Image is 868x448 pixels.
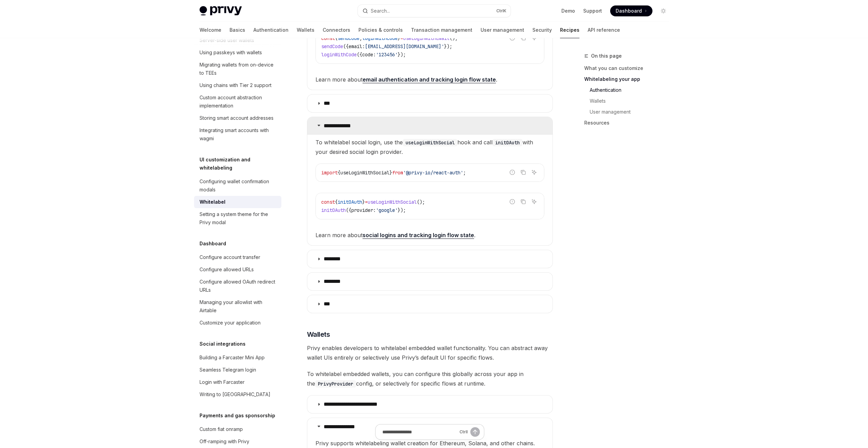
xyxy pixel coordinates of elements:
[530,197,539,206] button: Ask AI
[346,207,351,213] span: ({
[335,199,338,205] span: {
[358,5,511,17] button: Open search
[584,85,674,96] a: Authentication
[194,124,281,145] a: Integrating smart accounts with wagmi
[362,199,365,205] span: }
[200,437,249,446] div: Off-ramping with Privy
[584,96,674,106] a: Wallets
[403,35,450,41] span: useLoginWithEmail
[357,52,362,58] span: ({
[321,170,338,176] span: import
[200,81,271,89] div: Using chains with Tier 2 support
[194,208,281,229] a: Setting a system theme for the Privy modal
[194,59,281,79] a: Migrating wallets from on-device to TEEs
[371,7,390,15] div: Search...
[321,207,346,213] span: initOAuth
[400,35,403,41] span: =
[200,253,260,261] div: Configure account transfer
[610,5,652,16] a: Dashboard
[382,424,457,439] input: Ask a question...
[532,22,552,38] a: Security
[351,207,376,213] span: provider:
[200,390,270,399] div: Writing to [GEOGRAPHIC_DATA]
[444,43,452,49] span: });
[200,278,277,294] div: Configure allowed OAuth redirect URLs
[200,126,277,143] div: Integrating smart accounts with wagmi
[194,376,281,388] a: Login with Farcaster
[194,351,281,364] a: Building a Farcaster Mini App
[307,330,330,339] span: Wallets
[588,22,620,38] a: API reference
[450,35,458,41] span: ();
[560,22,579,38] a: Recipes
[194,46,281,59] a: Using passkeys with wallets
[591,52,622,60] span: On this page
[194,175,281,196] a: Configuring wallet confirmation modals
[200,22,221,38] a: Welcome
[194,91,281,112] a: Custom account abstraction implementation
[321,35,335,41] span: const
[323,22,350,38] a: Connectors
[200,366,256,374] div: Seamless Telegram login
[200,378,245,386] div: Login with Farcaster
[200,6,242,16] img: light logo
[194,196,281,208] a: Whitelabel
[335,35,338,41] span: {
[584,74,674,85] a: Whitelabeling your app
[200,61,277,77] div: Migrating wallets from on-device to TEEs
[194,364,281,376] a: Seamless Telegram login
[321,52,357,58] span: loginWithCode
[463,170,466,176] span: ;
[398,207,406,213] span: });
[200,177,277,194] div: Configuring wallet confirmation modals
[194,423,281,435] a: Custom fiat onramp
[583,8,602,14] a: Support
[194,263,281,276] a: Configure allowed URLs
[340,170,389,176] span: useLoginWithSocial
[200,48,262,57] div: Using passkeys with wallets
[307,369,553,388] span: To whitelabel embedded wallets, you can configure this globally across your app in the config, or...
[508,197,517,206] button: Report incorrect code
[321,199,335,205] span: const
[363,232,474,239] a: social logins and tracking login flow state
[359,35,362,41] span: ,
[200,353,265,362] div: Building a Farcaster Mini App
[321,43,343,49] span: sendCode
[398,35,400,41] span: }
[194,251,281,263] a: Configure account transfer
[481,22,524,38] a: User management
[403,139,457,146] code: useLoginWithSocial
[584,106,674,117] a: User management
[338,170,340,176] span: {
[365,199,368,205] span: =
[200,240,226,248] h5: Dashboard
[200,298,277,315] div: Managing your allowlist with Airtable
[470,427,480,437] button: Send message
[417,199,425,205] span: ();
[338,35,359,41] span: sendCode
[315,75,544,84] span: Learn more about .
[194,388,281,401] a: Writing to [GEOGRAPHIC_DATA]
[230,22,245,38] a: Basics
[194,276,281,296] a: Configure allowed OAuth redirect URLs
[584,117,674,128] a: Resources
[194,435,281,448] a: Off-ramping with Privy
[194,317,281,329] a: Customize your application
[315,230,544,240] span: Learn more about .
[376,207,398,213] span: 'google'
[200,425,243,433] div: Custom fiat onramp
[530,168,539,177] button: Ask AI
[297,22,314,38] a: Wallets
[194,79,281,91] a: Using chains with Tier 2 support
[392,170,403,176] span: from
[315,380,356,388] code: PrivyProvider
[200,156,281,172] h5: UI customization and whitelabeling
[508,168,517,177] button: Report incorrect code
[349,43,365,49] span: email:
[368,199,417,205] span: useLoginWithSocial
[365,43,444,49] span: [EMAIL_ADDRESS][DOMAIN_NAME]'
[200,93,277,110] div: Custom account abstraction implementation
[658,5,669,16] button: Toggle dark mode
[398,52,406,58] span: });
[200,198,225,206] div: Whitelabel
